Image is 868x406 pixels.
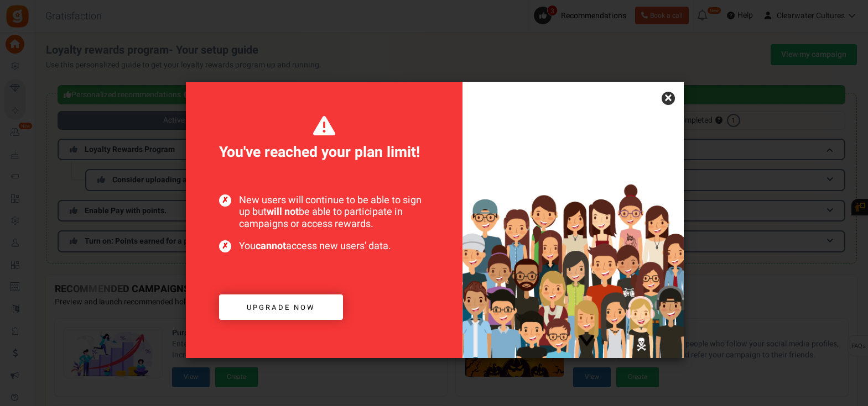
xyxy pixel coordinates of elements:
img: Increased users [462,137,684,358]
b: cannot [256,239,286,254]
span: You've reached your plan limit! [219,115,429,164]
a: Upgrade now [219,294,343,320]
a: × [662,92,675,105]
span: You access new users' data. [219,240,429,252]
b: will not [267,204,299,219]
span: New users will continue to be able to sign up but be able to participate in campaigns or access r... [219,194,429,230]
span: Upgrade now [247,302,315,313]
